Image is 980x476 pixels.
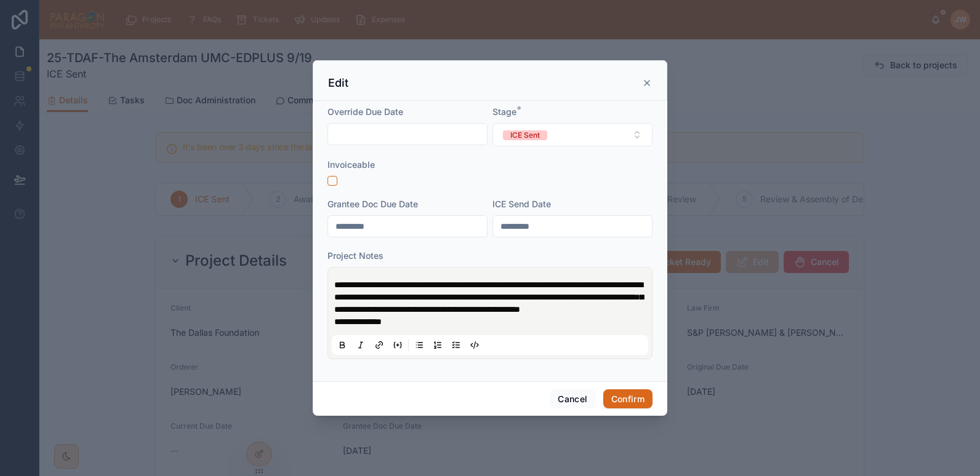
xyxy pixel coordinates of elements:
span: ICE Send Date [492,199,551,209]
span: Project Notes [327,250,384,261]
h3: Edit [328,76,348,90]
span: Stage [492,106,516,117]
span: Invoiceable [327,159,375,170]
div: ICE Sent [510,130,540,140]
button: Cancel [550,389,595,409]
span: Grantee Doc Due Date [327,199,418,209]
button: Confirm [603,389,653,409]
span: Override Due Date [327,106,403,117]
button: Select Button [492,123,653,146]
